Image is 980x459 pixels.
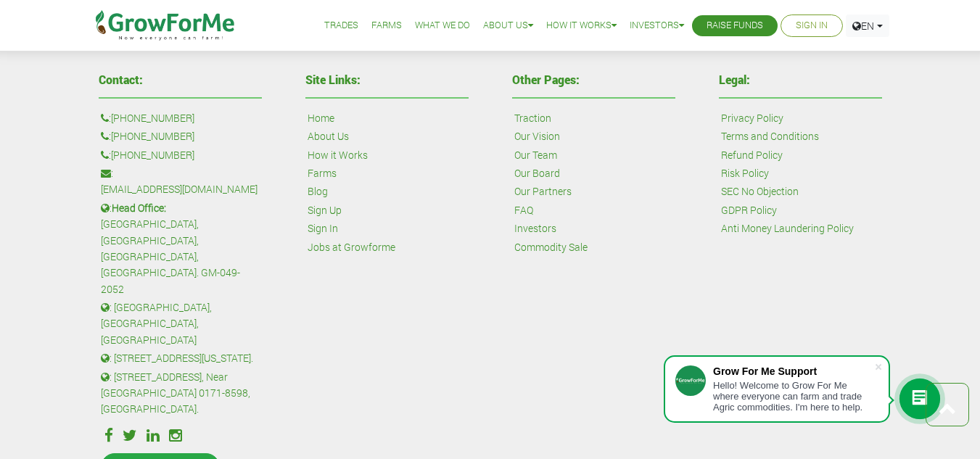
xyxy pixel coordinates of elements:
a: Jobs at Growforme [308,239,395,255]
a: Sign In [796,18,828,33]
p: : [101,147,260,163]
a: GDPR Policy [721,202,777,218]
p: : [GEOGRAPHIC_DATA], [GEOGRAPHIC_DATA], [GEOGRAPHIC_DATA] [101,299,260,348]
a: SEC No Objection [721,183,799,199]
a: Our Vision [514,128,560,144]
p: : [101,110,260,126]
a: Farms [371,18,402,33]
a: Blog [308,183,328,199]
p: : [STREET_ADDRESS], Near [GEOGRAPHIC_DATA] 0171-8598, [GEOGRAPHIC_DATA]. [101,369,260,418]
p: : [101,165,260,198]
a: Trades [324,18,358,33]
div: Grow For Me Support [713,365,874,377]
a: Refund Policy [721,147,783,163]
a: Sign In [308,220,338,236]
a: [PHONE_NUMBER] [111,128,194,144]
a: About Us [483,18,533,33]
p: : [101,128,260,144]
h4: Contact: [99,74,262,86]
a: Our Partners [514,183,572,199]
h4: Legal: [719,74,882,86]
a: Terms and Conditions [721,128,819,144]
a: How it Works [308,147,368,163]
a: Investors [514,220,556,236]
a: Commodity Sale [514,239,588,255]
a: Sign Up [308,202,342,218]
a: Traction [514,110,551,126]
p: : [GEOGRAPHIC_DATA], [GEOGRAPHIC_DATA], [GEOGRAPHIC_DATA], [GEOGRAPHIC_DATA]. GM-049-2052 [101,200,260,297]
a: Raise Funds [707,18,763,33]
a: About Us [308,128,349,144]
h4: Other Pages: [512,74,675,86]
a: Anti Money Laundering Policy [721,220,854,236]
p: : [STREET_ADDRESS][US_STATE]. [101,350,260,366]
a: [PHONE_NUMBER] [111,147,194,163]
div: Hello! Welcome to Grow For Me where everyone can farm and trade Agric commodities. I'm here to help. [713,380,874,413]
a: Farms [308,165,337,181]
a: Privacy Policy [721,110,783,126]
h4: Site Links: [305,74,469,86]
a: EN [846,15,889,37]
a: Home [308,110,334,126]
a: [EMAIL_ADDRESS][DOMAIN_NAME] [101,181,258,197]
a: Risk Policy [721,165,769,181]
b: Head Office: [112,201,166,215]
a: [PHONE_NUMBER] [111,110,194,126]
a: Investors [630,18,684,33]
a: What We Do [415,18,470,33]
a: Our Board [514,165,560,181]
a: FAQ [514,202,533,218]
a: Our Team [514,147,557,163]
a: How it Works [546,18,617,33]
